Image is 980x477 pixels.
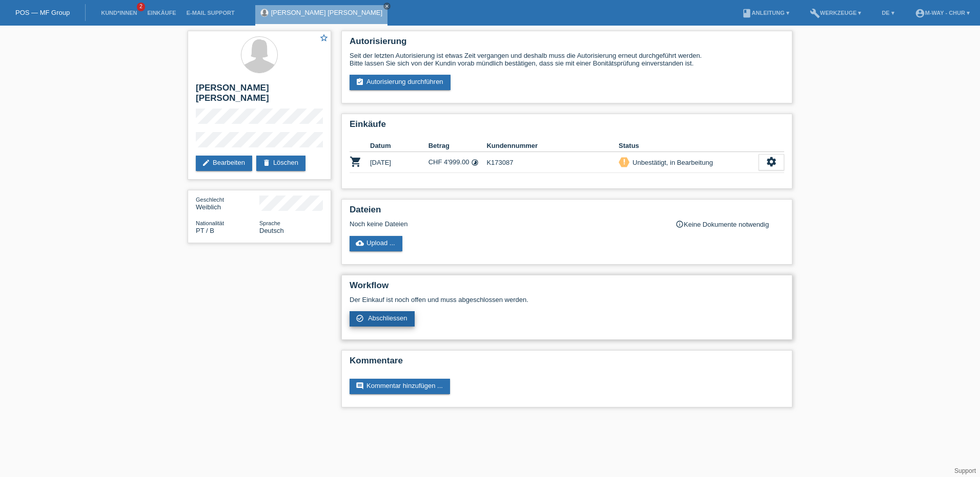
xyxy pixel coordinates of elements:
i: priority_high [621,158,628,165]
a: check_circle_outline Abschliessen [350,311,415,327]
a: Einkäufe [142,10,181,16]
th: Betrag [428,140,487,152]
i: settings [766,156,777,167]
td: [DATE] [370,152,428,173]
a: close [383,3,391,10]
i: delete [262,159,271,167]
a: star_border [319,33,329,44]
p: Der Einkauf ist noch offen und muss abgeschlossen werden. [350,296,784,303]
h2: [PERSON_NAME] [PERSON_NAME] [196,83,323,109]
a: POS — MF Group [15,9,70,16]
i: star_border [319,33,329,42]
a: cloud_uploadUpload ... [350,236,402,251]
i: close [384,4,390,9]
a: deleteLöschen [256,156,305,171]
i: info_outline [676,220,684,228]
td: K173087 [486,152,619,173]
span: Portugal / B / 22.03.2021 [196,227,214,234]
a: Support [954,467,976,474]
th: Kundennummer [486,140,619,152]
div: Weiblich [196,196,259,211]
span: Sprache [259,220,280,226]
a: account_circlem-way - Chur ▾ [910,10,975,16]
i: edit [202,159,210,167]
a: Kund*innen [96,10,142,16]
div: Unbestätigt, in Bearbeitung [629,157,713,168]
a: bookAnleitung ▾ [737,10,794,16]
a: DE ▾ [876,10,899,16]
span: Geschlecht [196,197,224,203]
span: Nationalität [196,220,224,226]
span: Abschliessen [368,314,407,322]
i: assignment_turned_in [356,78,364,86]
a: E-Mail Support [181,10,240,16]
th: Status [619,140,759,152]
th: Datum [370,140,428,152]
span: 2 [137,3,145,11]
i: cloud_upload [356,239,364,247]
a: [PERSON_NAME] [PERSON_NAME] [271,9,382,16]
i: comment [356,382,364,390]
i: 24 Raten [471,159,479,166]
h2: Autorisierung [350,36,784,52]
div: Keine Dokumente notwendig [676,220,784,228]
h2: Workflow [350,280,784,296]
a: editBearbeiten [196,156,252,171]
td: CHF 4'999.00 [428,152,487,173]
h2: Kommentare [350,356,784,371]
a: buildWerkzeuge ▾ [805,10,867,16]
i: build [810,8,820,18]
div: Seit der letzten Autorisierung ist etwas Zeit vergangen und deshalb muss die Autorisierung erneut... [350,52,784,67]
i: book [742,8,752,18]
i: POSP00026047 [350,156,362,168]
a: assignment_turned_inAutorisierung durchführen [350,75,451,90]
i: account_circle [915,8,925,18]
a: commentKommentar hinzufügen ... [350,379,450,394]
h2: Einkäufe [350,119,784,135]
div: Noch keine Dateien [350,220,663,228]
h2: Dateien [350,205,784,220]
i: check_circle_outline [356,314,364,322]
span: Deutsch [259,227,284,234]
